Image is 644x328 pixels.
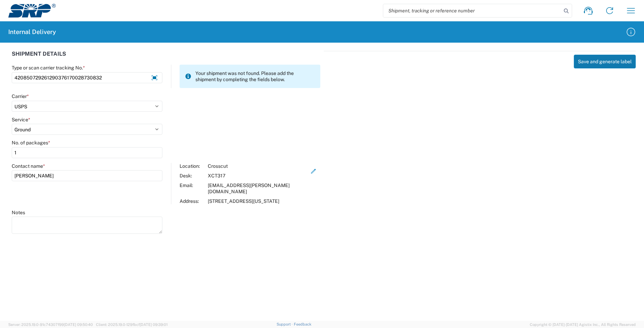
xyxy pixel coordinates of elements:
span: Server: 2025.19.0-91c74307f99 [8,322,93,327]
div: [EMAIL_ADDRESS][PERSON_NAME][DOMAIN_NAME] [208,182,307,195]
div: Crosscut [208,163,307,169]
img: srp [8,4,56,18]
div: Desk: [180,173,204,179]
div: Email: [180,182,204,195]
h2: Internal Delivery [8,28,56,36]
label: Type or scan carrier tracking No. [12,65,85,71]
div: Location: [180,163,204,169]
label: Service [12,117,30,123]
label: Contact name [12,163,45,169]
input: Shipment, tracking or reference number [383,4,561,17]
div: [STREET_ADDRESS][US_STATE] [208,198,307,204]
span: Client: 2025.19.0-129fbcf [96,322,168,327]
div: SHIPMENT DETAILS [12,51,320,65]
div: Address: [180,198,204,204]
label: Carrier [12,93,29,99]
span: [DATE] 09:50:40 [64,322,93,327]
div: XCT317 [208,173,307,179]
a: Feedback [294,322,311,326]
label: No. of packages [12,140,50,146]
button: Save and generate label [574,55,636,68]
a: Support [277,322,294,326]
span: Copyright © [DATE]-[DATE] Agistix Inc., All Rights Reserved [530,321,636,328]
span: [DATE] 09:39:01 [140,322,168,327]
label: Notes [12,209,25,216]
span: Your shipment was not found. Please add the shipment by completing the fields below. [195,70,315,83]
